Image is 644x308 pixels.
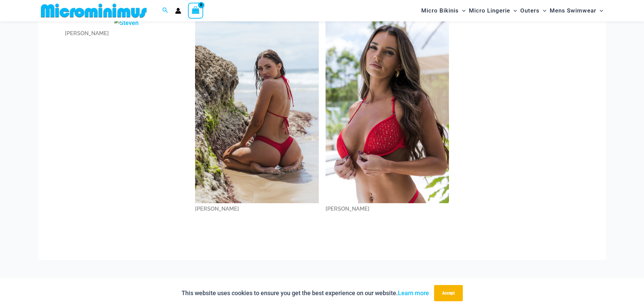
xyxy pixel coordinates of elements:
a: Tayla P[PERSON_NAME] [326,18,449,215]
a: View Shopping Cart, empty [188,3,204,18]
a: Search icon link [162,6,168,15]
span: Outers [520,2,540,19]
span: Menu Toggle [510,2,517,19]
img: Tayla P [326,18,449,203]
img: Tamika [195,18,319,203]
p: This website uses cookies to ensure you get the best experience on our website. [182,288,429,298]
a: Micro BikinisMenu ToggleMenu Toggle [420,2,467,19]
span: Menu Toggle [596,2,603,19]
button: Accept [434,285,463,301]
span: Mens Swimwear [550,2,596,19]
div: [PERSON_NAME] [195,203,319,215]
a: Account icon link [175,8,181,14]
img: MM SHOP LOGO FLAT [38,3,149,18]
span: Menu Toggle [540,2,546,19]
span: Menu Toggle [459,2,466,19]
div: [PERSON_NAME] [326,203,449,215]
nav: Site Navigation [419,1,606,20]
a: Micro LingerieMenu ToggleMenu Toggle [467,2,519,19]
span: Micro Bikinis [421,2,459,19]
a: Learn more [398,289,429,297]
span: Micro Lingerie [469,2,510,19]
a: Mens SwimwearMenu ToggleMenu Toggle [548,2,605,19]
a: Steven[PERSON_NAME] [65,18,189,40]
div: [PERSON_NAME] [65,28,189,39]
a: Tamika[PERSON_NAME] [195,18,319,215]
a: OutersMenu ToggleMenu Toggle [519,2,548,19]
img: Steven [114,18,139,28]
